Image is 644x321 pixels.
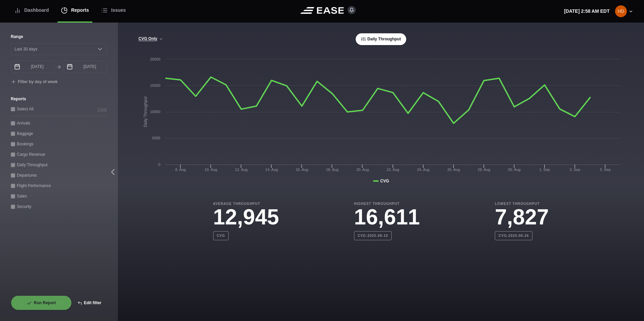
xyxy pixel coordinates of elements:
[387,168,399,172] tspan: 22. Aug
[158,163,160,167] text: 0
[97,106,107,113] button: Clear
[175,168,186,172] tspan: 8. Aug
[213,201,279,206] b: Average Throughput
[356,33,406,45] button: Daily Throughput
[138,37,163,41] button: CVG Only
[213,206,279,228] h3: 12,945
[354,231,392,240] b: CVG-2025-08-10
[354,201,420,206] b: Highest Throughput
[447,168,460,172] tspan: 26. Aug
[380,179,389,183] tspan: CVG
[615,5,627,17] img: 01294525e37ea1dca55176731f0504b3
[495,201,549,206] b: Lowest Throughput
[11,79,58,85] button: Filter by day of week
[11,34,107,40] label: Range
[478,168,490,172] tspan: 28. Aug
[213,231,229,240] b: CVG
[326,168,339,172] tspan: 18. Aug
[600,168,611,172] tspan: 5. Sep
[143,96,148,127] tspan: Daily Throughput
[495,206,549,228] h3: 7,827
[204,168,217,172] tspan: 10. Aug
[72,295,107,310] button: Edit filter
[152,136,160,140] text: 5000
[508,168,520,172] tspan: 30. Aug
[417,168,429,172] tspan: 24. Aug
[354,206,420,228] h3: 16,611
[63,61,107,73] input: mm/dd/yyyy
[150,57,160,61] text: 20000
[235,168,248,172] tspan: 12. Aug
[495,231,533,240] b: CVG-2025-08-26
[265,168,278,172] tspan: 14. Aug
[150,83,160,87] text: 15000
[356,168,369,172] tspan: 20. Aug
[11,96,107,102] label: Reports
[296,168,308,172] tspan: 16. Aug
[150,110,160,114] text: 10000
[564,8,610,15] p: [DATE] 2:58 AM EDT
[570,168,580,172] tspan: 3. Sep
[11,61,55,73] input: mm/dd/yyyy
[539,168,550,172] tspan: 1. Sep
